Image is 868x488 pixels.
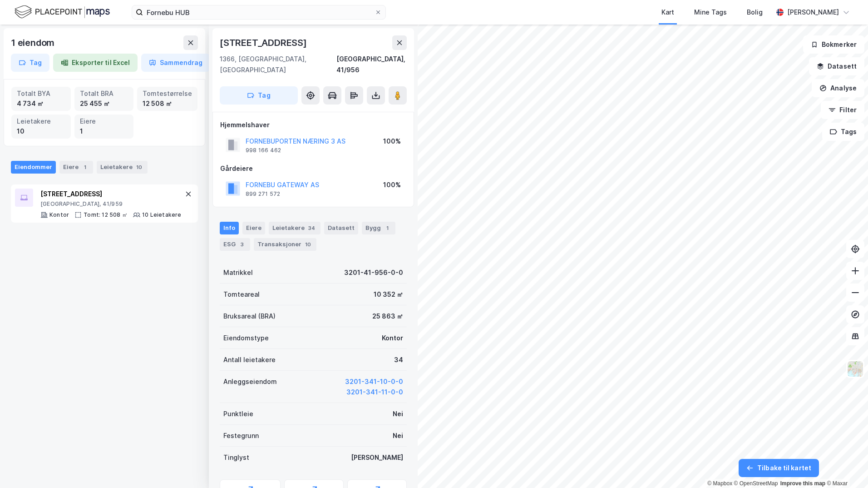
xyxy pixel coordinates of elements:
div: 10 [134,163,144,172]
div: Tomtestørrelse [143,89,192,99]
a: Improve this map [780,480,825,487]
div: 1 [383,224,392,233]
div: 100% [383,136,401,147]
div: Tomt: 12 508 ㎡ [84,211,128,219]
div: 1 eiendom [11,35,56,50]
div: 3 [237,240,247,249]
div: Leietakere [17,116,65,126]
button: Eksporter til Excel [53,54,138,72]
div: Eiendomstype [223,333,269,344]
button: Tag [11,54,49,72]
img: logo.f888ab2527a4732fd821a326f86c7f29.svg [15,4,110,20]
div: Tomteareal [223,289,260,300]
input: Søk på adresse, matrikkel, gårdeiere, leietakere eller personer [143,5,375,19]
button: Analyse [812,79,864,97]
div: Tinglyst [223,452,249,463]
div: [STREET_ADDRESS] [40,189,182,199]
div: Kontor [382,333,403,344]
div: [PERSON_NAME] [787,7,839,18]
button: Filter [821,101,864,119]
div: Kontor [49,211,69,219]
div: [GEOGRAPHIC_DATA], 41/959 [40,200,182,208]
a: OpenStreetMap [734,480,778,487]
div: Bygg [362,222,395,234]
div: 25 455 ㎡ [80,99,128,109]
button: Tag [220,86,298,105]
div: 899 271 572 [246,190,280,198]
button: 3201-341-10-0-0 [345,376,403,387]
div: Antall leietakere [223,354,276,365]
div: Hjemmelshaver [220,120,406,130]
div: Matrikkel [223,267,253,278]
div: ESG [220,238,250,251]
iframe: Chat Widget [823,444,868,488]
button: Tilbake til kartet [739,459,819,477]
div: Nei [393,430,403,441]
div: Mine Tags [694,7,727,18]
div: Bruksareal (BRA) [223,311,276,322]
div: [PERSON_NAME] [351,452,403,463]
div: Eiere [242,222,265,234]
div: Eiendommer [11,161,56,174]
div: Eiere [80,116,128,126]
div: 3201-41-956-0-0 [344,267,403,278]
div: Leietakere [97,161,148,174]
div: Punktleie [223,408,253,419]
button: Datasett [809,57,864,75]
div: Festegrunn [223,430,259,441]
div: Bolig [747,7,763,18]
div: Anleggseiendom [223,376,277,387]
div: Eiere [59,161,93,174]
div: 1 [80,163,89,172]
div: 4 734 ㎡ [17,99,65,109]
a: Mapbox [707,480,732,487]
div: Nei [393,408,403,419]
button: Tags [822,123,864,141]
div: 10 [17,126,65,136]
div: 1366, [GEOGRAPHIC_DATA], [GEOGRAPHIC_DATA] [220,54,336,75]
div: 12 508 ㎡ [143,99,192,109]
div: Info [220,222,239,234]
div: Datasett [324,222,358,234]
button: 3201-341-11-0-0 [346,387,403,398]
div: Leietakere [269,222,321,234]
div: Gårdeiere [220,163,406,174]
div: Totalt BYA [17,89,65,99]
button: Sammendrag [141,54,210,72]
div: 998 166 462 [246,147,281,154]
div: Transaksjoner [254,238,316,251]
div: [GEOGRAPHIC_DATA], 41/956 [336,54,407,75]
div: 34 [306,224,317,233]
img: Z [847,360,864,378]
div: 34 [394,354,403,365]
div: Kart [661,7,674,18]
div: 25 863 ㎡ [372,311,403,322]
button: Bokmerker [803,35,864,54]
div: 100% [383,179,401,190]
div: Totalt BRA [80,89,128,99]
div: [STREET_ADDRESS] [220,35,309,50]
div: 10 Leietakere [142,211,182,219]
div: 10 [303,240,313,249]
div: 1 [80,126,128,136]
div: 10 352 ㎡ [374,289,403,300]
